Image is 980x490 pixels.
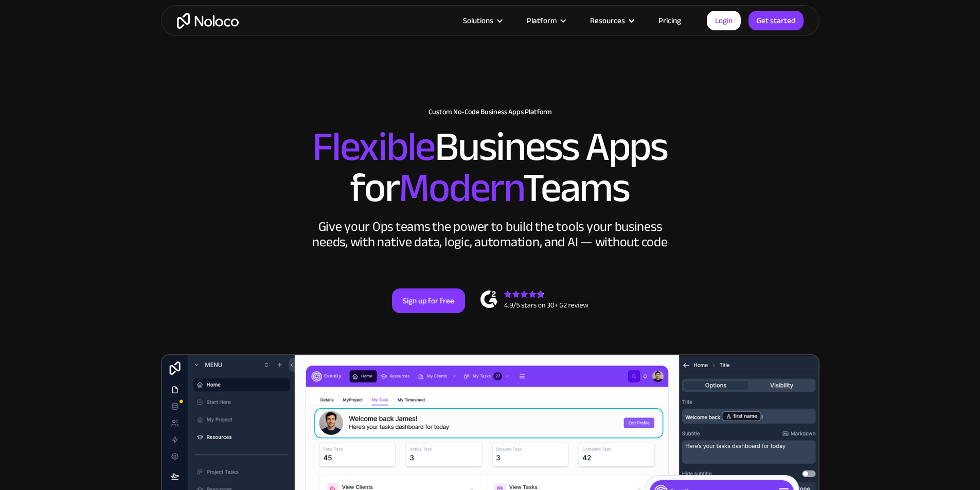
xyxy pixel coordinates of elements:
[463,14,493,27] div: Solutions
[399,150,523,226] span: Modern
[450,14,514,27] div: Solutions
[514,14,577,27] div: Platform
[171,126,809,209] h2: Business Apps for Teams
[577,14,646,27] div: Resources
[527,14,557,27] div: Platform
[177,13,239,29] a: home
[707,11,741,30] a: Login
[392,288,465,313] a: Sign up for free
[646,14,694,27] a: Pricing
[312,108,435,185] span: Flexible
[749,11,804,30] a: Get started
[310,219,670,250] div: Give your Ops teams the power to build the tools your business needs, with native data, logic, au...
[590,14,625,27] div: Resources
[171,108,809,116] h1: Custom No-Code Business Apps Platform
